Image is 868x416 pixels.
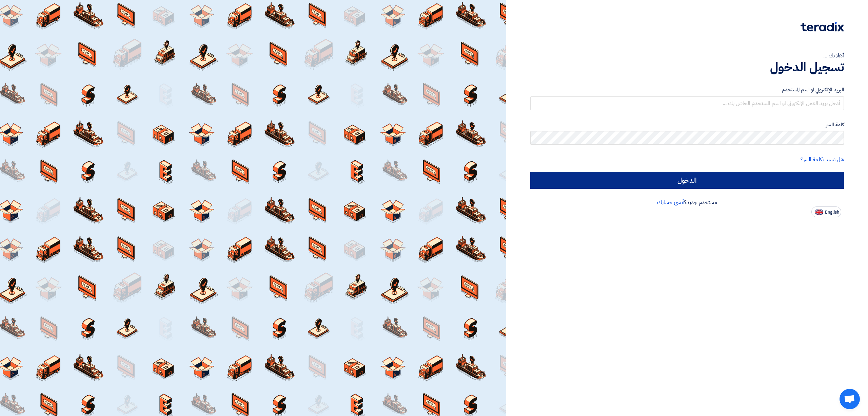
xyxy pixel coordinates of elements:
[815,210,823,215] img: en-US.png
[657,198,684,206] a: أنشئ حسابك
[530,52,844,60] div: أهلا بك ...
[840,389,860,409] a: Open chat
[530,172,844,189] input: الدخول
[801,22,844,32] img: Teradix logo
[530,121,844,129] label: كلمة السر
[530,198,844,206] div: مستخدم جديد؟
[530,60,844,75] h1: تسجيل الدخول
[801,156,844,164] a: هل نسيت كلمة السر؟
[825,210,839,215] span: English
[811,206,841,217] button: English
[530,96,844,110] input: أدخل بريد العمل الإلكتروني او اسم المستخدم الخاص بك ...
[530,86,844,94] label: البريد الإلكتروني او اسم المستخدم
